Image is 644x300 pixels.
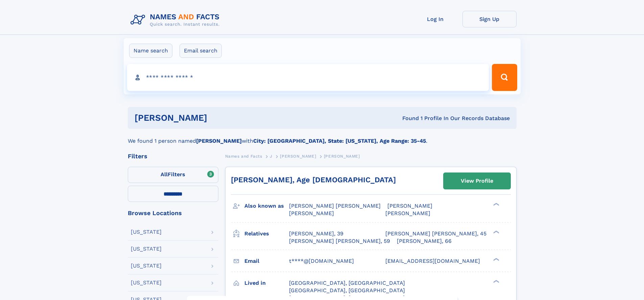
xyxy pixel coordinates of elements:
[131,280,162,285] div: [US_STATE]
[305,115,510,122] div: Found 1 Profile In Our Records Database
[244,228,289,239] h3: Relatives
[289,203,381,209] span: [PERSON_NAME] [PERSON_NAME]
[444,173,510,189] a: View Profile
[225,152,262,160] a: Names and Facts
[231,176,396,184] a: [PERSON_NAME], Age [DEMOGRAPHIC_DATA]
[324,154,360,159] span: [PERSON_NAME]
[244,255,289,267] h3: Email
[244,277,289,289] h3: Lived in
[196,138,242,144] b: [PERSON_NAME]
[253,138,426,144] b: City: [GEOGRAPHIC_DATA], State: [US_STATE], Age Range: 35-45
[270,154,272,159] span: J
[397,237,452,245] a: [PERSON_NAME], 66
[492,64,517,91] button: Search Button
[461,173,493,189] div: View Profile
[180,44,222,58] label: Email search
[129,44,172,58] label: Name search
[161,171,168,178] span: All
[408,11,462,27] a: Log In
[385,258,480,264] span: [EMAIL_ADDRESS][DOMAIN_NAME]
[128,167,218,183] label: Filters
[492,257,500,261] div: ❯
[385,210,430,216] span: [PERSON_NAME]
[289,287,405,294] span: [GEOGRAPHIC_DATA], [GEOGRAPHIC_DATA]
[289,230,343,237] a: [PERSON_NAME], 39
[127,64,489,91] input: search input
[385,230,486,237] a: [PERSON_NAME] [PERSON_NAME], 45
[270,152,272,160] a: J
[244,200,289,212] h3: Also known as
[289,237,390,245] a: [PERSON_NAME] [PERSON_NAME], 59
[135,114,305,122] h1: [PERSON_NAME]
[280,154,316,159] span: [PERSON_NAME]
[128,153,218,159] div: Filters
[128,129,517,145] div: We found 1 person named with .
[462,11,517,27] a: Sign Up
[131,263,162,269] div: [US_STATE]
[128,210,218,216] div: Browse Locations
[131,229,162,235] div: [US_STATE]
[387,203,432,209] span: [PERSON_NAME]
[492,279,500,283] div: ❯
[492,230,500,234] div: ❯
[289,280,405,286] span: [GEOGRAPHIC_DATA], [GEOGRAPHIC_DATA]
[280,152,316,160] a: [PERSON_NAME]
[289,210,334,216] span: [PERSON_NAME]
[492,202,500,207] div: ❯
[131,246,162,252] div: [US_STATE]
[128,11,225,29] img: Logo Names and Facts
